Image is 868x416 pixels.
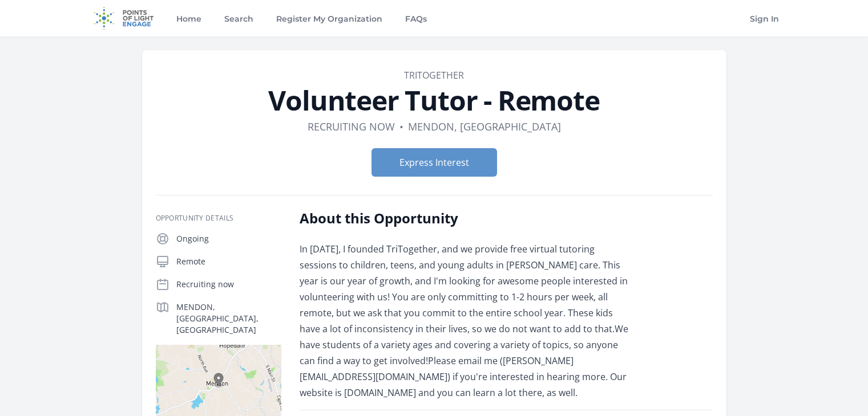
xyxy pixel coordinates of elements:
p: Ongoing [176,233,281,244]
h1: Volunteer Tutor - Remote [156,87,713,114]
h2: About this Opportunity [300,209,633,227]
div: • [399,119,403,134]
h3: Opportunity Details [156,214,281,223]
dd: Recruiting now [308,119,395,134]
a: TRITOGETHER [404,69,464,81]
p: MENDON, [GEOGRAPHIC_DATA], [GEOGRAPHIC_DATA] [176,301,281,336]
div: In [DATE], I founded TriTogether, and we provide free virtual tutoring sessions to children, teen... [300,241,633,401]
button: Express Interest [372,148,497,177]
p: Remote [176,256,281,267]
dd: MENDON, [GEOGRAPHIC_DATA] [408,119,561,134]
p: Recruiting now [176,279,281,290]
